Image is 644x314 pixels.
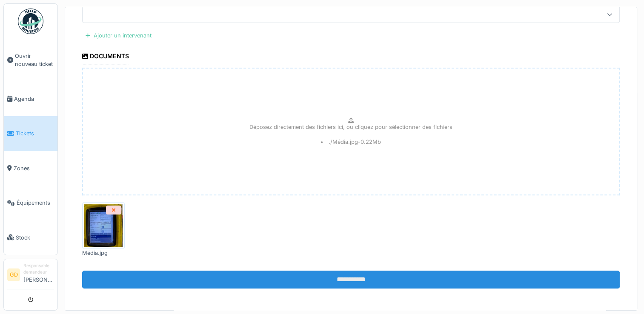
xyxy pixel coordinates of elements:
[84,204,123,247] img: cpsnxrpgmbt2xugzo8o9ub095us9
[82,30,155,41] div: Ajouter un intervenant
[14,164,54,172] span: Zones
[4,116,57,151] a: Tickets
[23,263,54,287] li: [PERSON_NAME]
[4,186,57,220] a: Équipements
[249,123,452,131] p: Déposez directement des fichiers ici, ou cliquez pour sélectionner des fichiers
[23,263,54,276] div: Responsable demandeur
[4,220,57,254] a: Stock
[82,249,125,257] div: Média.jpg
[17,199,54,207] span: Équipements
[16,129,54,137] span: Tickets
[18,9,43,34] img: Badge_color-CXgf-gQk.svg
[4,82,57,116] a: Agenda
[82,50,129,64] div: Documents
[15,52,54,68] span: Ouvrir nouveau ticket
[4,151,57,186] a: Zones
[16,234,54,242] span: Stock
[4,39,57,82] a: Ouvrir nouveau ticket
[7,268,20,281] li: GD
[14,95,54,103] span: Agenda
[321,138,381,146] li: ./Média.jpg - 0.22 Mb
[7,263,54,289] a: GD Responsable demandeur[PERSON_NAME]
